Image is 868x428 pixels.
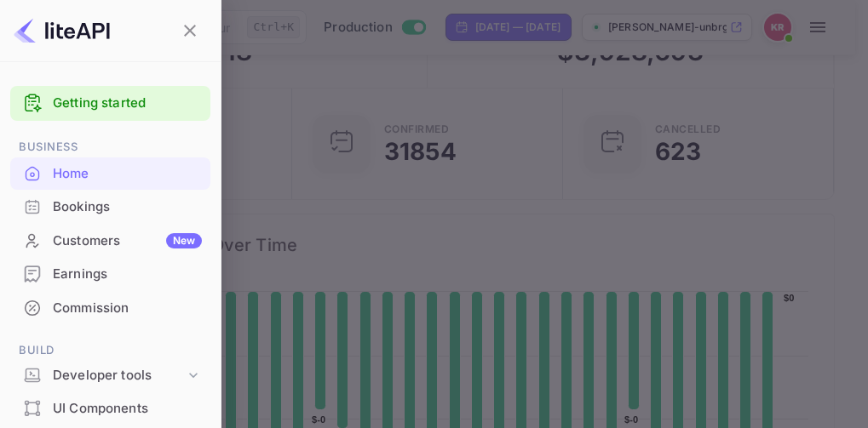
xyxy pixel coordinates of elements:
div: Bookings [10,191,210,224]
div: Developer tools [10,361,210,391]
div: Commission [53,299,202,318]
div: Earnings [10,258,210,291]
div: Home [53,164,202,184]
div: CustomersNew [10,225,210,258]
div: Home [10,157,210,191]
div: Developer tools [53,366,185,385]
a: Earnings [10,258,210,289]
div: Bookings [53,197,202,217]
a: CustomersNew [10,225,210,256]
span: Build [10,341,210,360]
div: UI Components [53,399,202,419]
div: UI Components [10,392,210,425]
a: Commission [10,292,210,323]
div: New [166,233,202,248]
a: UI Components [10,392,210,424]
span: Business [10,138,210,157]
div: Earnings [53,265,202,284]
a: Getting started [53,94,202,113]
a: Home [10,157,210,189]
img: LiteAPI logo [14,17,110,44]
a: Bookings [10,191,210,222]
div: Customers [53,231,202,251]
div: Commission [10,292,210,325]
div: Getting started [10,86,210,121]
